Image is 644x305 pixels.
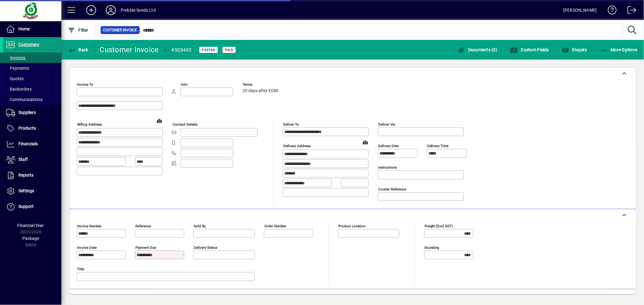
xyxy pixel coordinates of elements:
button: More Options [599,44,639,55]
a: Products [3,121,61,136]
span: Back [68,47,88,52]
span: 20 days after EOM [242,88,278,93]
span: Support [18,204,34,209]
button: Profile [101,5,121,16]
mat-label: Product location [338,224,366,228]
mat-label: Deliver via [378,122,395,127]
mat-label: Rounding [425,245,439,250]
span: Payments [6,66,29,71]
mat-label: Deliver To [283,122,299,127]
span: Filter [68,28,88,33]
span: Customer Invoice [103,27,137,33]
span: Products [18,126,36,131]
mat-label: Delivery date [378,144,399,148]
a: Invoices [3,53,61,63]
a: Suppliers [3,105,61,120]
button: Filter [66,25,90,36]
span: Communications [6,97,42,102]
span: Financials [18,141,38,146]
mat-label: Delivery time [427,144,449,148]
a: View on map [154,116,164,126]
app-page-header-button: Back [61,44,95,55]
a: Backorders [3,84,61,94]
a: Payments [3,63,61,73]
a: Home [3,22,61,37]
a: Quotes [3,73,61,84]
span: Enquiry [562,47,587,52]
span: Posted [202,48,215,52]
span: Suppliers [18,110,36,115]
mat-label: Instructions [378,165,397,170]
mat-label: Invoice number [77,224,102,228]
span: Reports [18,173,33,178]
a: Reports [3,168,61,183]
a: View on map [360,137,370,147]
span: Settings [18,188,34,193]
button: Back [66,44,90,55]
button: Documents (0) [456,44,499,55]
span: Custom Fields [510,47,549,52]
span: Invoices [6,55,25,60]
button: Enquiry [560,44,589,55]
a: Communications [3,94,61,105]
a: Settings [3,183,61,199]
a: Staff [3,152,61,167]
span: Quotes [6,76,24,81]
span: Staff [18,157,28,162]
mat-label: Payment due [135,245,156,250]
mat-label: Invoice To [77,82,93,87]
button: Custom Fields [509,44,551,55]
div: [PERSON_NAME] [564,5,597,15]
mat-label: Delivery status [194,245,217,250]
mat-label: Freight (excl GST) [425,224,453,228]
span: Home [18,26,30,31]
mat-label: Order number [264,224,286,228]
a: Logout [623,1,636,21]
div: Customer Invoice [100,45,159,55]
a: Knowledge Base [603,1,617,21]
a: Financials [3,136,61,152]
mat-label: Title [77,267,84,271]
span: Package [22,236,39,241]
a: Support [3,199,61,214]
span: Terms [242,83,279,87]
span: Customers [18,42,39,47]
mat-label: Sold by [194,224,206,228]
span: More Options [600,47,638,52]
div: #503450 [172,45,192,55]
mat-label: Reference [135,224,151,228]
mat-label: Courier Reference [378,187,406,191]
span: Backorders [6,87,32,92]
span: Paid [225,48,233,52]
mat-label: Attn [181,82,188,87]
mat-label: Invoice date [77,245,97,250]
span: Financial Year [17,223,44,228]
span: Documents (0) [458,47,498,52]
button: Add [81,5,101,16]
div: Prebble Seeds Ltd [121,5,156,15]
